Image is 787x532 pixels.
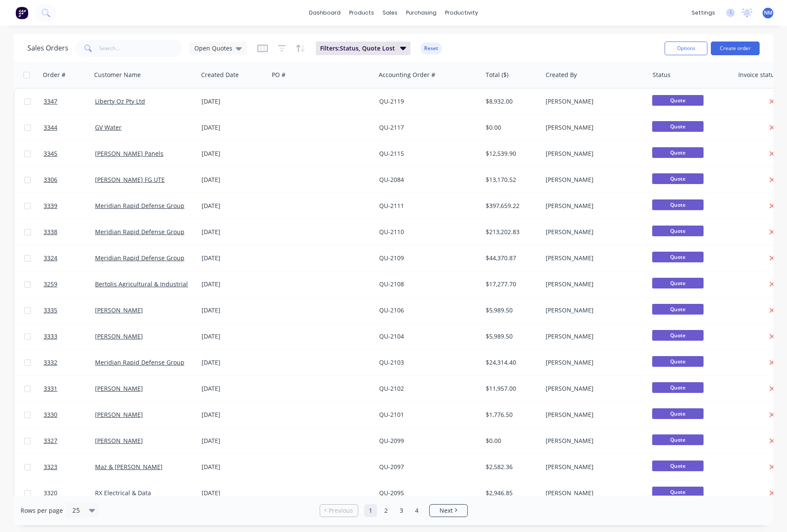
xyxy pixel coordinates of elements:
[320,506,358,515] a: Previous page
[44,228,57,236] span: 3338
[44,175,57,184] span: 3306
[44,193,95,219] a: 3339
[379,123,404,131] a: QU-2117
[94,71,141,79] div: Customer Name
[21,506,63,515] span: Rows per page
[486,71,508,79] div: Total ($)
[738,71,778,79] div: Invoice status
[44,428,95,454] a: 3327
[44,384,57,393] span: 3331
[201,71,239,79] div: Created Date
[410,504,423,517] a: Page 4
[95,332,143,340] a: [PERSON_NAME]
[546,254,641,262] div: [PERSON_NAME]
[402,6,441,19] div: purchasing
[202,202,265,210] div: [DATE]
[44,202,57,210] span: 3339
[44,480,95,506] a: 3320
[546,306,641,315] div: [PERSON_NAME]
[44,350,95,375] a: 3332
[320,44,395,53] span: Filters: Status, Quote Lost
[44,271,95,297] a: 3259
[95,123,122,131] a: GV Water
[486,306,536,315] div: $5,989.50
[44,402,95,428] a: 3330
[44,454,95,480] a: 3323
[15,6,28,19] img: Factory
[486,384,536,393] div: $11,957.00
[379,202,404,210] a: QU-2111
[95,97,145,105] a: Liberty Oz Pty Ltd
[44,115,95,140] a: 3344
[44,97,57,106] span: 3347
[653,71,671,79] div: Status
[202,410,265,419] div: [DATE]
[546,123,641,132] div: [PERSON_NAME]
[486,254,536,262] div: $44,370.87
[44,245,95,271] a: 3324
[99,40,183,57] input: Search...
[546,437,641,445] div: [PERSON_NAME]
[305,6,345,19] a: dashboard
[44,167,95,193] a: 3306
[44,410,57,419] span: 3330
[486,149,536,158] div: $12,539.90
[95,489,151,497] a: RX Electrical & Data
[421,42,442,54] button: Reset
[486,175,536,184] div: $13,170.52
[546,175,641,184] div: [PERSON_NAME]
[380,504,392,517] a: Page 2
[652,434,704,445] span: Quote
[44,376,95,401] a: 3331
[652,330,704,341] span: Quote
[44,254,57,262] span: 3324
[652,487,704,497] span: Quote
[395,504,408,517] a: Page 3
[546,410,641,419] div: [PERSON_NAME]
[95,149,163,158] a: [PERSON_NAME] Panels
[430,506,467,515] a: Next page
[194,44,232,53] span: Open Quotes
[379,149,404,158] a: QU-2115
[486,463,536,471] div: $2,582.36
[652,252,704,262] span: Quote
[95,410,143,419] a: [PERSON_NAME]
[379,228,404,236] a: QU-2110
[44,332,57,341] span: 3333
[379,71,435,79] div: Accounting Order #
[379,306,404,314] a: QU-2106
[95,254,184,262] a: Meridian Rapid Defense Group
[95,437,143,445] a: [PERSON_NAME]
[546,71,577,79] div: Created By
[486,410,536,419] div: $1,776.50
[652,461,704,471] span: Quote
[379,254,404,262] a: QU-2109
[202,384,265,393] div: [DATE]
[379,489,404,497] a: QU-2095
[44,358,57,367] span: 3332
[44,89,95,114] a: 3347
[652,226,704,236] span: Quote
[95,228,184,236] a: Meridian Rapid Defense Group
[44,123,57,132] span: 3344
[202,149,265,158] div: [DATE]
[546,463,641,471] div: [PERSON_NAME]
[441,6,482,19] div: productivity
[652,382,704,393] span: Quote
[202,437,265,445] div: [DATE]
[379,280,404,288] a: QU-2108
[486,489,536,497] div: $2,946.85
[44,306,57,315] span: 3335
[652,95,704,106] span: Quote
[486,123,536,132] div: $0.00
[378,6,402,19] div: sales
[486,202,536,210] div: $397,659.22
[364,504,377,517] a: Page 1 is your current page
[546,489,641,497] div: [PERSON_NAME]
[44,463,57,471] span: 3323
[44,437,57,445] span: 3327
[202,358,265,367] div: [DATE]
[379,332,404,340] a: QU-2104
[316,42,410,55] button: Filters:Status, Quote Lost
[665,42,707,55] button: Options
